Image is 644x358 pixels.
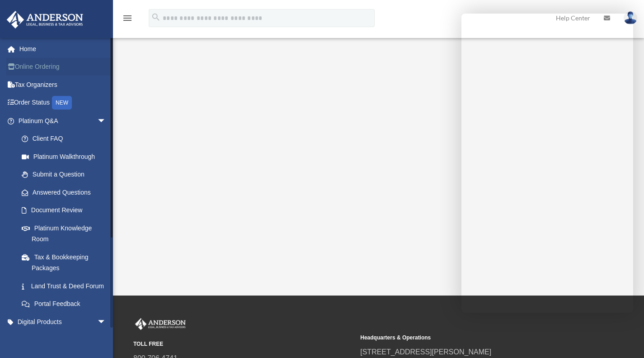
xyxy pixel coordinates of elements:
img: Anderson Advisors Platinum Portal [133,318,188,330]
a: [STREET_ADDRESS][PERSON_NAME] [360,348,491,356]
a: Land Trust & Deed Forum [13,277,120,295]
div: NEW [52,96,72,110]
span: arrow_drop_down [97,112,115,130]
a: Tax & Bookkeeping Packages [13,248,120,277]
i: search [151,12,161,22]
a: Platinum Knowledge Room [13,219,120,248]
a: Platinum Q&Aarrow_drop_down [6,112,120,130]
a: Client FAQ [13,130,120,148]
a: Answered Questions [13,183,120,201]
span: arrow_drop_down [97,313,115,331]
a: menu [122,16,133,24]
a: Order StatusNEW [6,94,120,112]
iframe: Chat Window [461,14,633,313]
a: Tax Organizers [6,76,120,94]
a: Portal Feedback [13,295,120,313]
a: Online Ordering [6,58,120,76]
small: TOLL FREE [133,339,354,349]
i: menu [122,13,133,24]
a: Digital Productsarrow_drop_down [6,313,120,331]
a: Platinum Walkthrough [13,148,115,166]
a: Document Review [13,201,120,220]
a: Home [6,40,120,58]
img: Anderson Advisors Platinum Portal [4,11,86,29]
img: User Pic [624,11,637,24]
small: Headquarters & Operations [360,333,581,343]
a: Submit a Question [13,166,120,184]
